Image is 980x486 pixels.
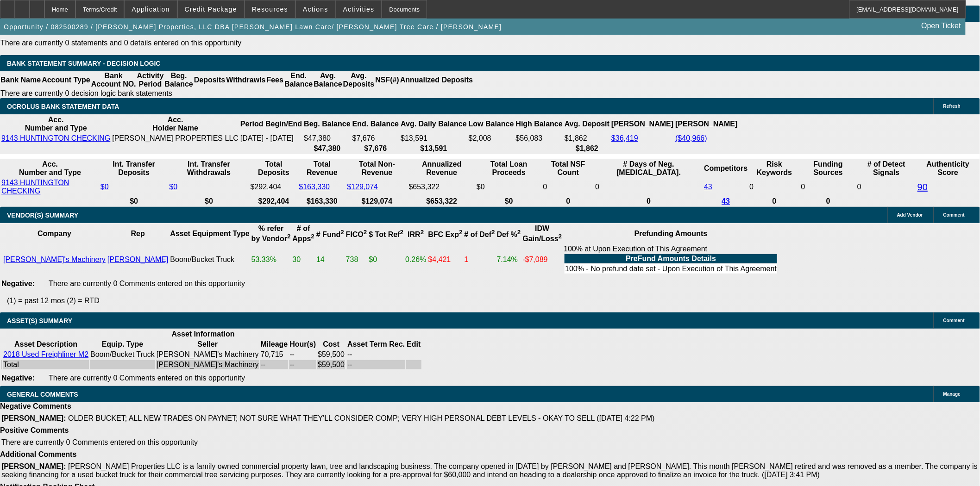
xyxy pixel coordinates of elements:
[476,178,542,196] td: $0
[465,231,495,238] b: # of Def
[517,229,521,236] sup: 2
[287,233,290,240] sup: 2
[496,244,521,275] td: 7.14%
[595,178,703,196] td: 0
[476,197,542,206] th: $0
[125,0,176,18] button: Application
[260,350,289,359] td: 70,715
[7,391,78,398] span: GENERAL COMMENTS
[170,230,249,237] b: Asset Equipment Type
[801,178,856,196] td: 0
[565,264,777,274] td: 100% - No prefund date set - Upon Execution of This Agreement
[559,233,562,240] sup: 2
[137,71,164,89] th: Activity Period
[543,197,594,206] th: 0
[131,230,145,237] b: Rep
[7,212,78,219] span: VENDOR(S) SUMMARY
[634,230,708,237] b: Prefunding Amounts
[296,0,335,18] button: Actions
[801,197,856,206] th: 0
[7,297,980,305] p: (1) = past 12 mos (2) = RTD
[749,197,800,206] th: 0
[49,374,245,382] span: There are currently 0 Comments entered on this opportunity
[1,438,198,446] span: There are currently 0 Comments entered on this opportunity
[523,224,562,243] b: IDW Gain/Loss
[169,183,177,191] a: $0
[293,224,314,243] b: # of Apps
[298,197,346,206] th: $163,330
[364,229,367,236] sup: 2
[352,134,399,143] td: $7,676
[564,115,610,133] th: Avg. Deposit
[352,144,399,153] th: $7,676
[346,244,368,275] td: 738
[428,231,463,238] b: BFC Exp
[749,178,800,196] td: 0
[132,6,170,13] span: Application
[375,71,400,89] th: NSF(#)
[1,115,111,133] th: Acc. Number and Type
[343,71,375,89] th: Avg. Deposits
[313,71,342,89] th: Avg. Balance
[368,244,404,275] td: $0
[347,360,405,369] td: --
[369,231,403,238] b: $ Tot Ref
[675,115,738,133] th: [PERSON_NAME]
[347,340,405,349] th: Asset Term Recommendation
[178,0,244,18] button: Credit Package
[918,18,965,34] a: Open Ticket
[100,197,168,206] th: $0
[7,60,161,67] span: Bank Statement Summary - Decision Logic
[749,160,800,177] th: Risk Keywords
[164,71,193,89] th: Beg. Balance
[421,229,424,236] sup: 2
[250,178,298,196] td: $292,404
[289,350,316,359] td: --
[4,23,502,31] span: Opportunity / 082500289 / [PERSON_NAME] Properties, LLC DBA [PERSON_NAME] Lawn Care/ [PERSON_NAME...
[284,71,313,89] th: End. Balance
[626,255,716,262] b: PreFund Amounts Details
[346,197,407,206] th: $129,074
[112,134,239,143] td: [PERSON_NAME] PROPERTIES LLC
[316,244,345,275] td: 14
[340,229,344,236] sup: 2
[400,134,467,143] td: $13,591
[459,229,462,236] sup: 2
[303,144,351,153] th: $47,380
[943,318,965,323] span: Comment
[100,160,168,177] th: Int. Transfer Deposits
[303,6,328,13] span: Actions
[317,350,345,359] td: $59,500
[400,71,473,89] th: Annualized Deposits
[611,115,674,133] th: [PERSON_NAME]
[400,115,467,133] th: Avg. Daily Balance
[3,255,106,263] a: [PERSON_NAME]'s Machinery
[1,280,35,287] b: Negative:
[303,115,351,133] th: Beg. Balance
[266,71,284,89] th: Fees
[497,231,521,238] b: Def %
[943,104,961,109] span: Refresh
[515,134,563,143] td: $56,083
[261,340,288,348] b: Mileage
[112,115,239,133] th: Acc. Holder Name
[1,179,69,195] a: 9143 HUNTINGTON CHECKING
[400,144,467,153] th: $13,591
[943,212,965,218] span: Comment
[468,134,515,143] td: $2,008
[3,350,88,358] a: 2018 Used Freighliner M2
[522,244,563,275] td: -$7,089
[260,360,289,369] td: --
[1,462,978,479] span: [PERSON_NAME] Properties LLC is a family owned commercial property lawn, tree and landscaping bus...
[156,360,259,369] td: [PERSON_NAME]'s Machinery
[3,361,88,369] div: Total
[298,160,346,177] th: Total Revenue
[897,212,923,218] span: Add Vendor
[347,340,405,348] b: Asset Term Rec.
[1,414,66,422] b: [PERSON_NAME]:
[317,360,345,369] td: $59,500
[468,115,515,133] th: Low Balance
[595,197,703,206] th: 0
[857,178,916,196] td: 0
[41,71,91,89] th: Account Type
